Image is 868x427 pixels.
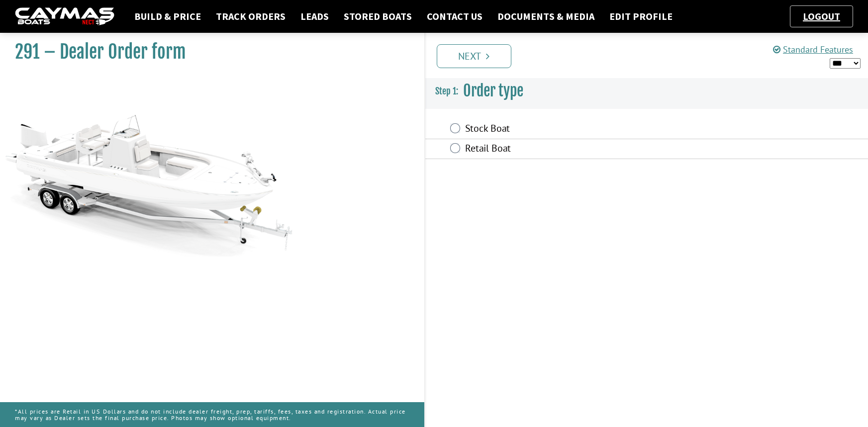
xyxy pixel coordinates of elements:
[339,10,417,23] a: Stored Boats
[295,10,334,23] a: Leads
[15,7,114,26] img: caymas-dealer-connect-2ed40d3bc7270c1d8d7ffb4b79bf05adc795679939227970def78ec6f6c03838.gif
[437,44,511,68] a: Next
[15,41,399,63] h1: 291 – Dealer Order form
[15,403,409,426] p: *All prices are Retail in US Dollars and do not include dealer freight, prep, tariffs, fees, taxe...
[604,10,677,23] a: Edit Profile
[422,10,487,23] a: Contact Us
[465,122,707,137] label: Stock Boat
[492,10,599,23] a: Documents & Media
[211,10,290,23] a: Track Orders
[798,10,845,22] a: Logout
[129,10,206,23] a: Build & Price
[465,142,707,157] label: Retail Boat
[773,44,853,55] a: Standard Features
